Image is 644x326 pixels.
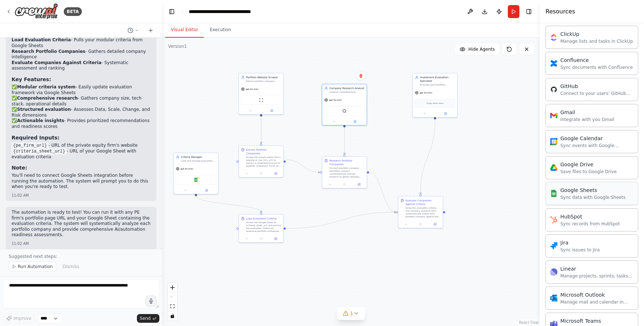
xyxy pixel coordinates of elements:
[238,214,284,243] div: Load Evaluation CriteriaAccess the Google Sheet at {criteria_sheet_url} and extract the evaluatio...
[63,264,79,269] span: Dismiss
[246,80,281,83] div: Extract portfolio company information from {pe_firm_url} including company names, websites, and b...
[12,142,49,149] code: {pe_firm_url}
[12,49,151,60] li: - Gathers detailed company intelligence
[420,75,455,83] div: Investment Evaluation Specialist
[337,307,365,320] button: 1
[356,71,365,80] button: Delete node
[560,317,633,325] div: Microsoft Teams
[560,239,600,246] div: Jira
[246,221,281,233] div: Access the Google Sheet at {criteria_sheet_url} and extract the evaluation criteria for assessing...
[17,96,78,101] strong: Comprehensive research
[204,22,237,38] button: Execution
[165,22,204,38] button: Visual Editor
[173,152,218,194] div: Criteria ManagerLoad and manage evaluation criteria from {criteria_sheet_url} Google Sheet, ensur...
[322,156,367,188] div: Research Portfolio CompaniesFor each portfolio company identified, conduct comprehensive internet...
[455,43,499,55] button: Hide Agents
[550,164,557,171] img: Google Drive
[329,99,342,101] span: gpt-4o-mini
[17,118,64,123] strong: Actionable insights
[12,84,151,130] p: ✅ - Easily update evaluation framework via Google Sheets ✅ - Gathers company size, tech stack, op...
[246,217,276,220] div: Load Evaluation Criteria
[560,195,626,200] div: Sync data with Google Sheets
[238,73,284,114] div: Portfolio Website ScraperExtract portfolio company information from {pe_firm_url} including compa...
[560,57,633,64] div: Confluence
[246,156,281,167] div: Scrape the private equity firm's website at {pe_firm_url} to extract a comprehensive list of port...
[560,169,617,175] div: Save files to Google Drive
[254,171,269,176] button: No output available
[125,26,142,35] button: Switch to previous chat
[17,107,71,112] strong: Structured evaluation
[435,111,456,116] button: Open in side panel
[168,283,177,292] button: zoom in
[12,76,51,82] strong: Key Features:
[427,101,443,105] span: Drop tools here
[180,167,193,170] span: gpt-4o-mini
[12,165,27,171] strong: Note:
[345,119,365,124] button: Open in side panel
[412,73,457,117] div: Investment Evaluation SpecialistEvaluate each portfolio company against the provided criteria (Da...
[398,196,443,228] div: Evaluate Companies Against CriteriaUsing the evaluation criteria and company research data, syste...
[137,314,159,323] button: Send
[560,83,633,90] div: GitHub
[550,190,557,197] img: Google Sheets
[369,171,396,214] g: Edge from 5c3f9ad5-a1c5-4803-8270-9337252b9161 to 74aac32d-0d67-4c50-88ad-8b5dac7c74a2
[550,242,557,250] img: Jira
[17,84,75,89] strong: Modular criteria system
[560,117,614,122] div: Integrate with you Gmail
[168,283,177,321] div: React Flow controls
[560,109,614,116] div: Gmail
[12,37,151,49] li: - Pulls your modular criteria from Google Sheets
[550,60,557,67] img: Confluence
[560,161,617,168] div: Google Drive
[419,91,432,94] span: gpt-4o-mini
[560,247,600,253] div: Sync issues to Jira
[519,321,539,325] a: React Flow attribution
[12,49,85,54] strong: Research Portfolio Companies
[181,159,216,162] div: Load and manage evaluation criteria from {criteria_sheet_url} Google Sheet, ensuring the rubric i...
[59,262,83,272] button: Dismiss
[189,8,270,15] nav: breadcrumb
[12,173,151,190] p: You'll need to connect Google Sheets integration before running the automation. The system will p...
[167,7,177,17] button: Hide left sidebar
[246,148,281,155] div: Extract Portfolio Companies
[550,138,557,145] img: Google Calendar
[550,294,557,302] img: Microsoft Outlook
[322,84,367,125] div: Company Research AnalystConduct comprehensive research on portfolio companies including company w...
[419,119,437,194] g: Edge from a9490c6f-b8c0-4884-b54f-28d7c427c123 to 74aac32d-0d67-4c50-88ad-8b5dac7c74a2
[342,109,347,113] img: SerperDevTool
[181,155,216,159] div: Criteria Manager
[146,296,156,306] button: Click to speak your automation idea
[329,159,364,166] div: Research Portfolio Companies
[12,241,151,246] div: 11:02 AM
[12,149,151,160] li: - URL of your Google Sheet with evaluation criteria
[420,83,455,86] div: Evaluate each portfolio company against the provided criteria (Data, Scale, Change, Risk) and gen...
[12,60,101,65] strong: Evaluate Companies Against Criteria
[145,26,156,35] button: Start a new chat
[14,3,58,20] img: Logo
[259,98,263,102] img: ScrapeWebsiteTool
[9,254,154,259] p: Suggested next steps:
[560,291,633,298] div: Microsoft Outlook
[329,167,364,178] div: For each portfolio company identified, conduct comprehensive internet research to gather detailed...
[168,43,187,49] div: Version 1
[560,273,633,279] div: Manage projects, sprints, tasks, and bug tracking in Linear
[286,158,320,174] g: Edge from cf115225-abc7-489d-8f63-facd584f3468 to 5c3f9ad5-a1c5-4803-8270-9337252b9161
[560,221,620,227] div: Sync records from HubSpot
[560,213,620,220] div: HubSpot
[560,30,633,38] div: ClickUp
[196,188,217,192] button: Open in side panel
[9,262,56,272] button: Run Automation
[12,210,151,238] p: The automation is ready to test! You can run it with any PE firm's portfolio page URL and your Go...
[329,86,364,90] div: Company Research Analyst
[168,302,177,311] button: fit view
[13,315,31,321] span: Improve
[140,315,151,321] span: Send
[545,7,575,16] h4: Resources
[12,143,151,149] li: - URL of the private equity firm's website
[3,314,34,323] button: Improve
[413,222,428,226] button: No output available
[560,38,633,44] div: Manage lists and tasks in ClickUp
[286,210,396,230] g: Edge from 94ce12dd-7586-4689-8e37-af1dd0c6679b to 74aac32d-0d67-4c50-88ad-8b5dac7c74a2
[12,135,59,141] strong: Required Inputs:
[269,171,282,176] button: Open in side panel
